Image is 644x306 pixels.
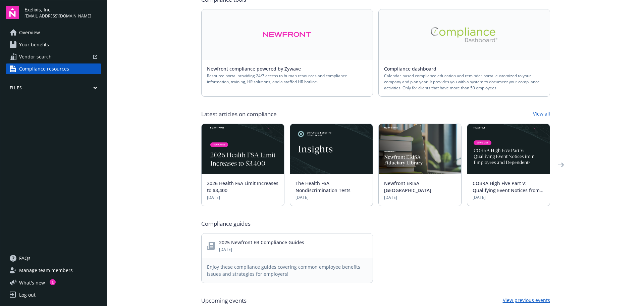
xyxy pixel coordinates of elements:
a: Your benefits [6,39,101,50]
a: Vendor search [6,51,101,62]
a: 2025 Newfront EB Compliance Guides [219,239,304,246]
span: Calendar-based compliance education and reminder portal customized to your company and plan year.... [384,73,544,91]
a: Overview [6,27,101,38]
span: Exelixis, Inc. [24,6,91,13]
span: What ' s new [19,279,45,286]
button: Exelixis, Inc.[EMAIL_ADDRESS][DOMAIN_NAME] [24,6,101,19]
a: 2026 Health FSA Limit Increases to $3,400 [207,180,278,193]
button: What's new1 [6,279,56,286]
a: Compliance resources [6,63,101,74]
a: View all [533,110,550,118]
img: navigator-logo.svg [6,6,19,19]
div: 1 [50,279,56,285]
a: COBRA High Five Part V: Qualifying Event Notices from Employees and Dependents [473,180,540,201]
span: [DATE] [207,194,279,201]
span: [EMAIL_ADDRESS][DOMAIN_NAME] [24,13,91,19]
div: Log out [19,290,36,300]
span: Compliance guides [201,220,251,228]
img: BLOG-Card Image - Compliance - 2026 Health FSA Limit Increases to $3,400.jpg [202,124,284,174]
img: BLOG+Card Image - Compliance - ERISA Library - 09-26-25.jpg [379,124,461,174]
a: Alt [202,9,373,60]
span: Latest articles on compliance [201,110,277,118]
span: [DATE] [384,194,456,201]
span: Compliance resources [19,63,69,74]
span: Your benefits [19,39,49,50]
img: Card Image - EB Compliance Insights.png [290,124,373,174]
a: View previous events [503,297,550,305]
img: Alt [431,27,498,42]
span: Resource portal providing 24/7 access to human resources and compliance information, training, HR... [207,73,367,85]
a: Compliance dashboard [384,65,442,72]
a: The Health FSA Nondiscrimination Tests [296,180,351,193]
button: Files [6,85,101,93]
span: Overview [19,27,40,38]
span: [DATE] [473,194,544,201]
span: Enjoy these compliance guides covering common employee benefits issues and strategies for employers! [207,263,367,277]
a: FAQs [6,253,101,264]
a: Alt [379,9,550,60]
span: Upcoming events [201,297,247,305]
span: [DATE] [219,247,304,253]
span: Manage team members [19,265,73,276]
span: Vendor search [19,51,52,62]
img: Alt [263,27,311,42]
span: FAQs [19,253,31,264]
a: Newfront ERISA [GEOGRAPHIC_DATA] [384,180,431,193]
img: BLOG-Card Image - Compliance - COBRA High Five Pt 5 - 09-11-25.jpg [467,124,550,174]
span: [DATE] [296,194,367,201]
a: Manage team members [6,265,101,276]
a: Newfront compliance powered by Zywave [207,65,306,72]
a: Next [555,160,566,170]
